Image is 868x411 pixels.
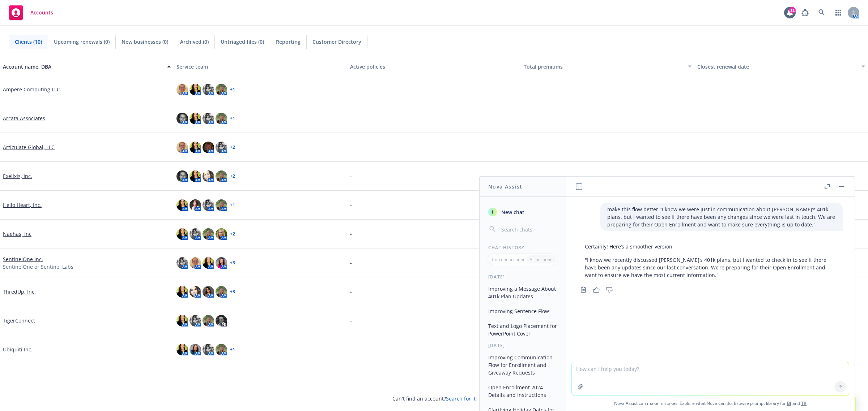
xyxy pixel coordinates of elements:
[180,38,209,46] span: Archived (0)
[3,86,60,93] a: Ampere Computing LLC
[801,400,807,406] a: TR
[30,10,53,16] span: Accounts
[176,113,188,124] img: photo
[176,228,188,240] img: photo
[350,201,352,209] span: -
[798,5,812,20] a: Report a Bug
[787,400,791,406] a: BI
[3,346,33,353] a: Ubiquiti Inc.
[569,396,852,411] span: Nova Assist can make mistakes. Explore what Nova can do: Browse prompt library for and
[485,205,560,219] button: New chat
[216,113,227,124] img: photo
[176,63,344,70] div: Service team
[524,114,526,122] span: -
[814,5,829,20] a: Search
[485,381,560,401] button: Open Enrollment 2024 Details and Instructions
[3,288,36,295] a: ThredUp, Inc.
[524,172,526,180] span: -
[585,256,836,279] p: "I know we recently discussed [PERSON_NAME]’s 401k plans, but I wanted to check in to see if ther...
[176,199,188,211] img: photo
[190,257,201,269] img: photo
[604,285,615,295] button: Thumbs down
[350,288,352,295] span: -
[347,58,521,75] button: Active policies
[203,286,214,298] img: photo
[3,255,43,263] a: SentinelOne Inc.
[480,274,566,280] div: [DATE]
[350,230,352,238] span: -
[3,172,32,180] a: Exelixis, Inc.
[176,170,188,182] img: photo
[697,114,699,122] span: -
[350,317,352,324] span: -
[392,395,476,402] span: Can't find an account?
[524,143,526,151] span: -
[312,38,361,46] span: Customer Directory
[190,286,201,298] img: photo
[176,315,188,326] img: photo
[529,256,554,263] p: All accounts
[3,317,35,324] a: TigerConnect
[485,283,560,302] button: Improving a Message About 401k Plan Updates
[203,170,214,182] img: photo
[190,344,201,355] img: photo
[446,395,476,402] a: Search for it
[203,84,214,95] img: photo
[350,259,352,267] span: -
[122,38,168,46] span: New businesses (0)
[203,315,214,326] img: photo
[230,290,235,294] a: + 3
[694,58,868,75] button: Closest renewal date
[789,7,796,13] div: 11
[230,347,235,352] a: + 1
[203,257,214,269] img: photo
[15,38,42,46] span: Clients (10)
[216,257,227,269] img: photo
[480,342,566,349] div: [DATE]
[190,142,201,153] img: photo
[492,256,524,263] p: Current account
[350,346,352,353] span: -
[230,232,235,236] a: + 2
[174,58,347,75] button: Service team
[6,3,56,23] a: Accounts
[480,245,566,251] div: Chat History
[216,199,227,211] img: photo
[203,228,214,240] img: photo
[524,86,526,93] span: -
[216,142,227,153] img: photo
[221,38,264,46] span: Untriaged files (0)
[176,142,188,153] img: photo
[190,228,201,240] img: photo
[216,84,227,95] img: photo
[176,286,188,298] img: photo
[276,38,301,46] span: Reporting
[190,113,201,124] img: photo
[3,114,45,122] a: Arcata Associates
[230,145,235,150] a: + 2
[831,5,846,20] a: Switch app
[190,84,201,95] img: photo
[485,351,560,378] button: Improving Communication Flow for Enrollment and Giveaway Requests
[585,243,836,250] p: Certainly! Here’s a smoother version:
[697,172,699,180] span: -
[230,116,235,121] a: + 1
[230,203,235,207] a: + 1
[190,170,201,182] img: photo
[176,257,188,269] img: photo
[524,63,684,70] div: Total premiums
[54,38,110,46] span: Upcoming renewals (0)
[3,63,163,70] div: Account name, DBA
[190,315,201,326] img: photo
[230,174,235,178] a: + 2
[580,286,587,293] svg: Copy to clipboard
[230,87,235,92] a: + 1
[216,286,227,298] img: photo
[176,344,188,355] img: photo
[3,230,31,238] a: Naehas, Inc
[216,315,227,326] img: photo
[350,143,352,151] span: -
[350,63,518,70] div: Active policies
[203,142,214,153] img: photo
[697,86,699,93] span: -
